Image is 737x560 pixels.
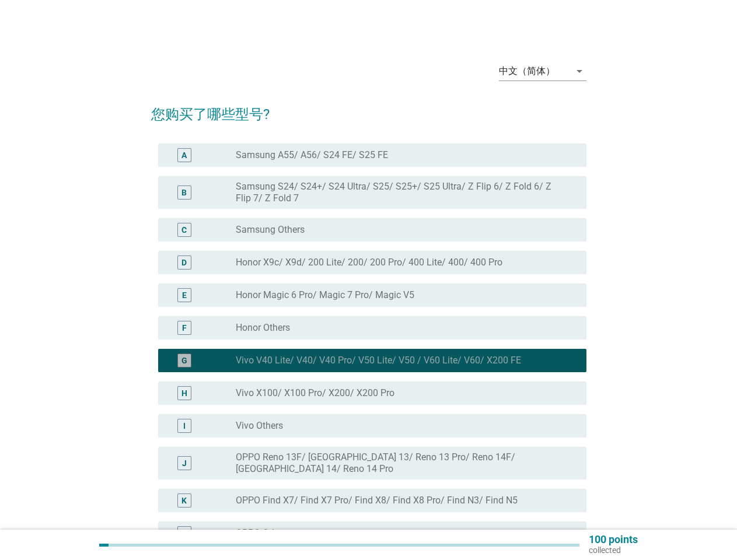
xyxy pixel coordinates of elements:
label: Honor Magic 6 Pro/ Magic 7 Pro/ Magic V5 [236,289,414,301]
div: B [181,187,187,199]
div: H [181,387,187,400]
div: 中文（简体） [499,66,555,76]
div: A [181,149,187,162]
div: D [181,257,187,269]
div: I [183,420,186,432]
h2: 您购买了哪些型号? [151,92,586,125]
div: K [181,495,187,507]
label: Honor X9c/ X9d/ 200 Lite/ 200/ 200 Pro/ 400 Lite/ 400/ 400 Pro [236,257,502,268]
div: E [182,289,187,302]
label: Honor Others [236,322,290,334]
div: C [181,224,187,236]
label: OPPO Reno 13F/ [GEOGRAPHIC_DATA] 13/ Reno 13 Pro/ Reno 14F/ [GEOGRAPHIC_DATA] 14/ Reno 14 Pro [236,452,568,475]
div: F [182,322,187,334]
label: Vivo X100/ X100 Pro/ X200/ X200 Pro [236,387,394,399]
label: Vivo V40 Lite/ V40/ V40 Pro/ V50 Lite/ V50 / V60 Lite/ V60/ X200 FE [236,355,521,366]
label: OPPO Others [236,527,289,539]
p: 100 points [589,534,638,545]
label: OPPO Find X7/ Find X7 Pro/ Find X8/ Find X8 Pro/ Find N3/ Find N5 [236,495,518,506]
label: Samsung Others [236,224,305,236]
div: G [181,355,187,367]
label: Samsung A55/ A56/ S24 FE/ S25 FE [236,149,388,161]
label: Vivo Others [236,420,283,432]
i: arrow_drop_down [572,64,586,78]
div: J [182,457,187,470]
label: Samsung S24/ S24+/ S24 Ultra/ S25/ S25+/ S25 Ultra/ Z Flip 6/ Z Fold 6/ Z Flip 7/ Z Fold 7 [236,181,568,204]
div: L [182,527,187,540]
p: collected [589,545,638,555]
